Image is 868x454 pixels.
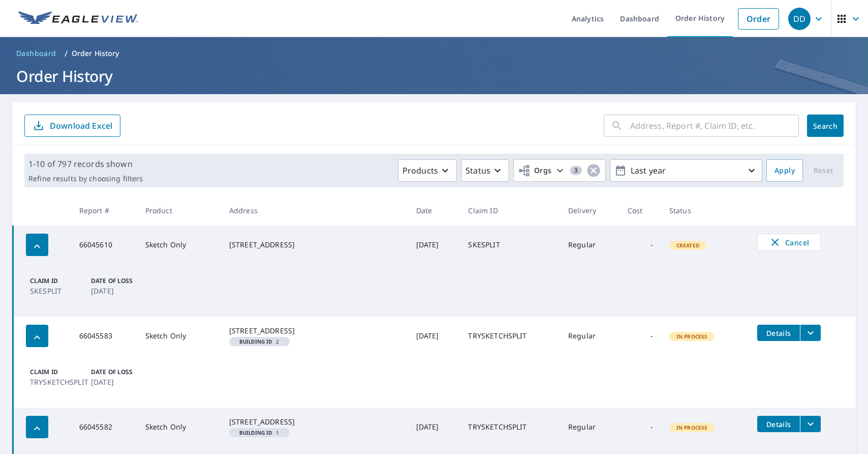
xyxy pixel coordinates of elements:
td: Sketch Only [137,408,221,446]
div: [STREET_ADDRESS] [229,240,400,250]
span: Details [763,328,794,338]
td: Sketch Only [137,317,221,355]
p: Date of Loss [91,276,148,286]
p: Claim ID [30,276,87,286]
td: - [619,225,661,264]
button: detailsBtn-66045583 [757,325,800,341]
div: [STREET_ADDRESS] [229,417,400,427]
td: 66045583 [71,317,137,355]
p: Refine results by choosing filters [28,174,143,183]
td: TRYSKETCHSPLIT [460,317,560,355]
div: DD [788,8,811,30]
span: Created [670,242,705,249]
em: Building ID [239,430,272,435]
p: Date of Loss [91,367,148,377]
button: Orgs3 [513,159,606,182]
input: Address, Report #, Claim ID, etc. [630,111,799,140]
p: SKESPLIT [30,286,87,296]
button: Cancel [757,234,821,251]
em: Building ID [239,339,272,344]
a: Order [738,8,779,30]
button: filesDropdownBtn-66045583 [800,325,821,341]
p: Status [466,164,490,177]
td: - [619,408,661,446]
button: Search [807,115,844,137]
p: Download Excel [50,120,112,131]
p: [DATE] [91,377,148,387]
p: Claim ID [30,367,87,377]
p: Last year [627,162,746,180]
button: Status [461,159,509,182]
td: Regular [560,225,619,264]
span: 3 [570,167,582,174]
span: In Process [670,424,714,431]
th: Cost [619,195,661,225]
button: Last year [610,159,762,182]
p: Order History [72,48,119,59]
th: Report # [71,195,137,225]
li: / [65,47,68,60]
th: Status [661,195,749,225]
button: Apply [766,159,803,182]
td: TRYSKETCHSPLIT [460,408,560,446]
p: 1-10 of 797 records shown [28,158,143,170]
td: SKESPLIT [460,225,560,264]
a: Dashboard [12,45,60,62]
h1: Order History [12,66,856,87]
th: Address [221,195,408,225]
div: [STREET_ADDRESS] [229,326,400,336]
span: Search [815,121,835,131]
span: Details [763,419,794,429]
th: Delivery [560,195,619,225]
th: Date [408,195,460,225]
img: EV Logo [18,11,138,26]
span: 1 [233,430,286,435]
td: [DATE] [408,225,460,264]
nav: breadcrumb [12,45,856,62]
p: [DATE] [91,286,148,296]
button: Download Excel [24,115,120,137]
p: TRYSKETCHSPLIT [30,377,87,387]
td: Sketch Only [137,225,221,264]
span: Apply [774,164,795,177]
td: - [619,317,661,355]
th: Product [137,195,221,225]
td: Regular [560,408,619,446]
td: [DATE] [408,317,460,355]
button: detailsBtn-66045582 [757,416,800,432]
th: Claim ID [460,195,560,225]
td: 66045610 [71,225,137,264]
span: Dashboard [16,48,56,59]
span: Cancel [768,236,810,248]
td: [DATE] [408,408,460,446]
span: 2 [233,339,286,344]
td: 66045582 [71,408,137,446]
button: filesDropdownBtn-66045582 [800,416,821,432]
td: Regular [560,317,619,355]
span: Orgs [518,164,552,177]
span: In Process [670,333,714,340]
button: Products [398,159,457,182]
p: Products [402,164,438,177]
